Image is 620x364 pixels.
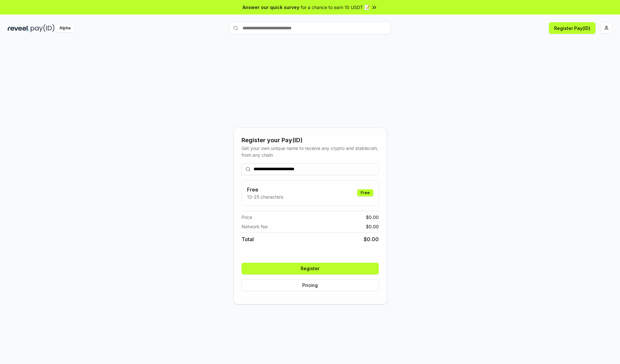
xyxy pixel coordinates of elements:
[364,235,379,243] span: $ 0.00
[366,223,379,230] span: $ 0.00
[31,24,55,32] img: pay_id
[366,214,379,221] span: $ 0.00
[301,4,370,11] span: for a chance to earn 10 USDT 📝
[242,280,379,291] button: Pricing
[242,214,252,221] span: Price
[56,24,74,32] div: Alpha
[242,136,379,145] div: Register your Pay(ID)
[549,22,595,34] button: Register Pay(ID)
[243,4,299,11] span: Answer our quick survey
[357,189,373,196] div: Free
[8,24,29,32] img: reveel_dark
[242,235,254,243] span: Total
[247,186,283,193] h3: Free
[242,223,268,230] span: Network fee
[242,263,379,274] button: Register
[247,193,283,200] p: 13-25 characters
[242,145,379,158] div: Get your own unique name to receive any crypto and stablecoin, from any chain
